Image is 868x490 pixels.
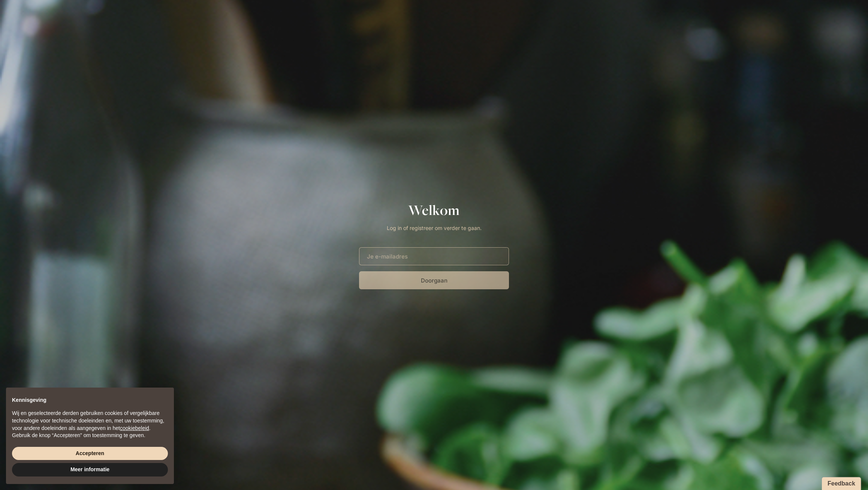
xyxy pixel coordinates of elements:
[359,247,509,265] input: Je e-mailadres
[120,425,149,431] a: cookiebeleid
[818,475,862,490] iframe: Ybug feedback widget
[12,463,168,476] button: Meer informatie
[359,201,509,220] h1: Welkom
[12,447,168,460] button: Accepteren
[12,432,168,439] p: Gebruik de knop “Accepteren” om toestemming te geven.
[12,397,168,404] h2: Kennisgeving
[359,224,509,232] p: Log in of registreer om verder te gaan.
[12,410,168,432] p: Wij en geselecteerde derden gebruiken cookies of vergelijkbare technologie voor technische doelei...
